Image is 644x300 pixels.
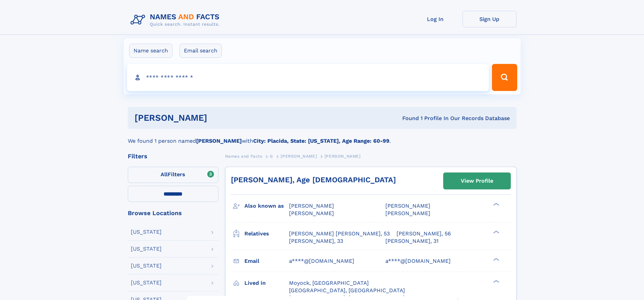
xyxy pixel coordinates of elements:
div: ❯ [492,257,500,261]
a: [PERSON_NAME], 33 [289,237,343,245]
div: [US_STATE] [131,280,162,285]
h3: Relatives [244,228,289,239]
div: ❯ [492,230,500,234]
h3: Lived in [244,277,289,289]
a: [PERSON_NAME] [PERSON_NAME], 53 [289,230,390,237]
div: [US_STATE] [131,263,162,269]
a: View Profile [444,173,510,189]
div: View Profile [461,173,493,189]
a: [PERSON_NAME], 31 [385,237,438,245]
span: [PERSON_NAME] [325,154,361,159]
div: ❯ [492,202,500,207]
h1: [PERSON_NAME] [135,114,305,122]
span: [PERSON_NAME] [281,154,317,159]
div: Filters [128,153,218,159]
span: Moyock, [GEOGRAPHIC_DATA] [289,280,369,286]
div: Found 1 Profile In Our Records Database [305,115,510,122]
b: City: Placida, State: [US_STATE], Age Range: 60-99 [253,138,389,144]
span: [GEOGRAPHIC_DATA], [GEOGRAPHIC_DATA] [289,287,405,294]
a: [PERSON_NAME], Age [DEMOGRAPHIC_DATA] [231,176,396,184]
div: [US_STATE] [131,229,162,235]
span: [PERSON_NAME] [289,203,334,209]
a: Sign Up [462,11,517,27]
label: Name search [129,44,172,58]
span: All [161,171,168,178]
h3: Email [244,255,289,267]
label: Filters [128,167,218,183]
div: [US_STATE] [131,246,162,252]
div: We found 1 person named with . [128,129,517,145]
a: G [270,152,273,160]
input: search input [127,64,489,91]
img: Logo Names and Facts [128,11,225,29]
button: Search Button [492,64,517,91]
div: Browse Locations [128,210,218,216]
a: [PERSON_NAME], 56 [397,230,451,237]
span: [PERSON_NAME] [289,210,334,216]
div: ❯ [492,279,500,283]
span: G [270,154,273,159]
a: Log In [408,11,462,27]
a: Names and Facts [225,152,262,160]
h3: Also known as [244,200,289,212]
label: Email search [180,44,222,58]
span: [PERSON_NAME] [385,210,430,216]
span: [PERSON_NAME] [385,203,430,209]
b: [PERSON_NAME] [196,138,242,144]
a: [PERSON_NAME] [281,152,317,160]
